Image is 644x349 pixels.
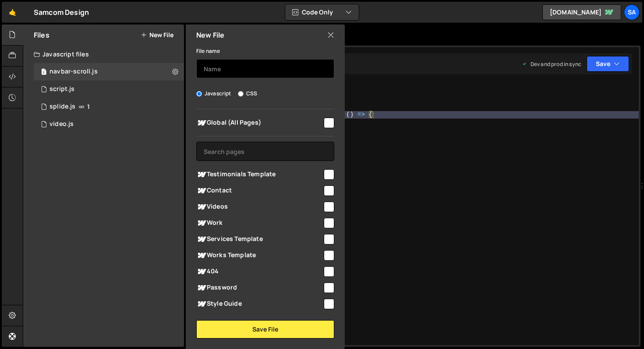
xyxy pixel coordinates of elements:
[522,60,581,68] div: Dev and prod in sync
[196,47,220,56] label: File name
[2,2,23,23] a: 🤙
[50,103,75,111] div: splide.js
[196,91,202,97] input: Javascript
[285,4,359,20] button: Code Only
[238,91,244,97] input: CSS
[196,118,322,128] span: Global (All Pages)
[196,299,322,309] span: Style Guide
[34,30,50,40] h2: Files
[196,185,322,196] span: Contact
[196,169,322,180] span: Testimonials Template
[41,69,46,76] span: 1
[34,98,184,115] div: 14806/45266.js
[196,142,334,161] input: Search pages
[196,266,322,277] span: 404
[34,115,184,133] div: 14806/45268.js
[50,85,74,93] div: script.js
[624,4,640,20] a: SA
[34,7,89,17] div: Samcom Design
[542,4,621,20] a: [DOMAIN_NAME]
[196,218,322,228] span: Work
[34,80,184,98] div: 14806/38397.js
[50,120,74,128] div: video.js
[196,89,231,98] label: Javascript
[87,103,90,110] span: 1
[50,68,98,76] div: navbar-scroll.js
[196,59,334,78] input: Name
[196,320,334,339] button: Save File
[587,56,629,72] button: Save
[196,30,224,40] h2: New File
[196,283,322,293] span: Password
[238,89,257,98] label: CSS
[196,250,322,261] span: Works Template
[23,45,184,63] div: Javascript files
[141,31,173,38] button: New File
[196,202,322,212] span: Videos
[34,63,184,80] div: 14806/45291.js
[196,234,322,244] span: Services Template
